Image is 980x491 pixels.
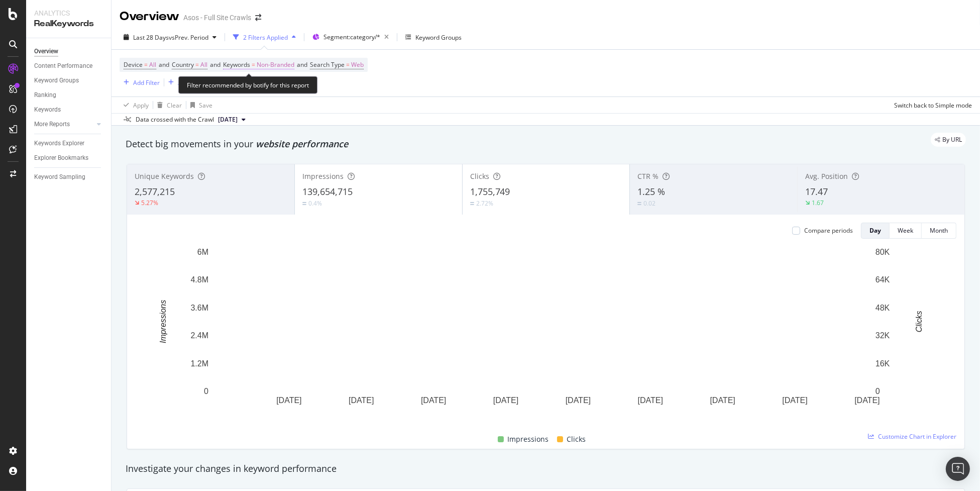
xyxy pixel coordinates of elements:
[567,433,586,445] span: Clicks
[135,247,949,422] svg: A chart.
[34,46,58,57] div: Overview
[34,75,104,86] a: Keyword Groups
[133,101,149,110] div: Apply
[805,171,848,181] span: Avg. Position
[876,331,890,340] text: 32K
[915,311,924,333] text: Clicks
[164,76,224,88] button: Add Filter Group
[812,199,824,207] div: 1.67
[804,226,853,235] div: Compare periods
[310,60,345,69] span: Search Type
[942,137,962,143] span: By URL
[34,119,70,130] div: More Reports
[34,138,84,149] div: Keywords Explorer
[566,397,591,405] text: [DATE]
[255,14,261,21] div: arrow-right-arrow-left
[868,432,956,441] a: Customize Chart in Explorer
[876,248,890,256] text: 80K
[34,8,103,18] div: Analytics
[172,60,194,69] span: Country
[782,397,807,405] text: [DATE]
[159,300,167,343] text: Impressions
[153,97,182,113] button: Clear
[643,199,656,208] div: 0.02
[34,46,104,57] a: Overview
[199,101,212,110] div: Save
[186,97,212,113] button: Save
[308,199,322,208] div: 0.4%
[229,29,300,45] button: 2 Filters Applied
[637,171,659,181] span: CTR %
[204,387,208,396] text: 0
[890,97,972,113] button: Switch back to Simple mode
[243,33,288,42] div: 2 Filters Applied
[218,115,238,124] span: 2025 Sep. 9th
[638,397,663,405] text: [DATE]
[183,13,251,23] div: Asos - Full Site Crawls
[276,397,301,405] text: [DATE]
[257,58,294,72] span: Non-Branded
[120,97,149,113] button: Apply
[710,397,735,405] text: [DATE]
[200,58,207,72] span: All
[346,60,350,69] span: =
[34,18,103,30] div: RealKeywords
[890,223,922,239] button: Week
[34,75,79,86] div: Keyword Groups
[252,60,255,69] span: =
[302,202,306,205] img: Equal
[854,397,880,405] text: [DATE]
[169,33,208,42] span: vs Prev. Period
[349,397,374,405] text: [DATE]
[133,33,169,42] span: Last 28 Days
[178,78,224,87] div: Add Filter Group
[34,138,104,149] a: Keywords Explorer
[190,331,208,340] text: 2.4M
[401,29,466,45] button: Keyword Groups
[120,76,160,88] button: Add Filter
[34,90,56,101] div: Ranking
[876,387,880,396] text: 0
[34,172,104,182] a: Keyword Sampling
[34,61,104,71] a: Content Performance
[869,226,881,235] div: Day
[946,457,970,481] div: Open Intercom Messenger
[195,60,199,69] span: =
[178,76,317,94] div: Filter recommended by botify for this report
[135,185,175,198] span: 2,577,215
[167,101,182,110] div: Clear
[323,33,380,41] span: Segment: category/*
[126,462,966,475] div: Investigate your changes in keyword performance
[898,226,913,235] div: Week
[34,105,61,115] div: Keywords
[476,199,493,208] div: 2.72%
[149,58,156,72] span: All
[637,185,665,198] span: 1.25 %
[120,8,179,25] div: Overview
[493,397,518,405] text: [DATE]
[876,359,890,368] text: 16K
[124,60,143,69] span: Device
[876,304,890,312] text: 48K
[470,171,489,181] span: Clicks
[861,223,890,239] button: Day
[190,275,208,284] text: 4.8M
[133,78,160,87] div: Add Filter
[922,223,956,239] button: Month
[197,248,208,256] text: 6M
[136,115,214,124] div: Data crossed with the Crawl
[470,202,474,205] img: Equal
[159,60,169,69] span: and
[34,90,104,101] a: Ranking
[637,202,641,205] img: Equal
[190,359,208,368] text: 1.2M
[34,105,104,115] a: Keywords
[878,432,956,441] span: Customize Chart in Explorer
[805,185,828,198] span: 17.47
[508,433,549,445] span: Impressions
[34,153,88,163] div: Explorer Bookmarks
[190,304,208,312] text: 3.6M
[214,114,250,126] button: [DATE]
[415,33,462,42] div: Keyword Groups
